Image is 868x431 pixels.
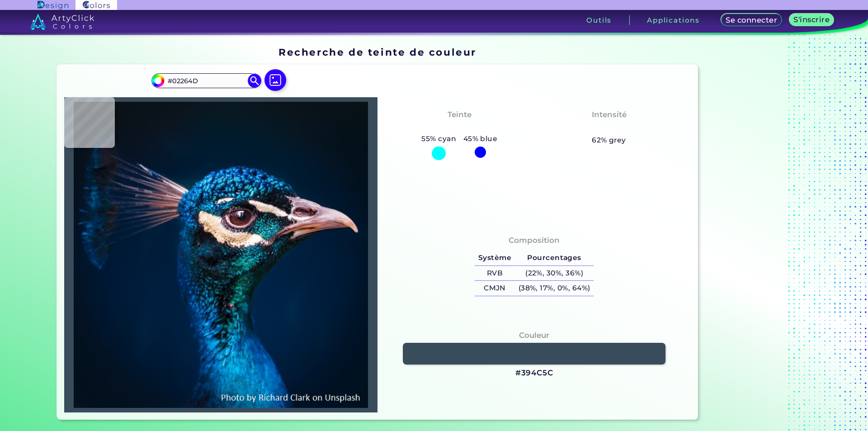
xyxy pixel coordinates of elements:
font: S'inscrire [795,15,828,24]
h5: (38%, 17%, 0%, 64%) [515,281,594,296]
h5: 62% grey [592,134,626,146]
h5: 55% cyan [418,133,460,145]
font: Applications [647,16,700,24]
h5: 45% blue [460,133,501,145]
font: Pourcentages [527,253,581,262]
h3: #394C5C [515,368,553,379]
a: S'inscrire [792,14,832,26]
img: Logo d'ArtyClick Design [38,1,68,9]
input: tapez la couleur.. [164,75,248,87]
h3: Pastel [592,123,626,133]
font: Teinte [448,110,472,119]
font: Système [478,253,511,262]
font: Composition [509,236,560,245]
font: CMJN [484,284,506,292]
font: RVB [487,269,503,277]
h3: Cyan-Blue [434,123,485,133]
img: img_pavlin.jpg [69,102,373,408]
a: Se connecter [724,14,779,26]
font: Outils [586,16,612,24]
font: Couleur [519,331,549,340]
img: recherche d'icônes [248,74,261,87]
h5: (22%, 30%, 36%) [515,266,594,281]
img: logo_artyclick_colors_white.svg [30,14,94,30]
font: Se connecter [728,16,775,24]
font: Recherche de teinte de couleur [278,46,476,58]
img: image d'icône [264,69,286,91]
font: Intensité [592,110,627,119]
